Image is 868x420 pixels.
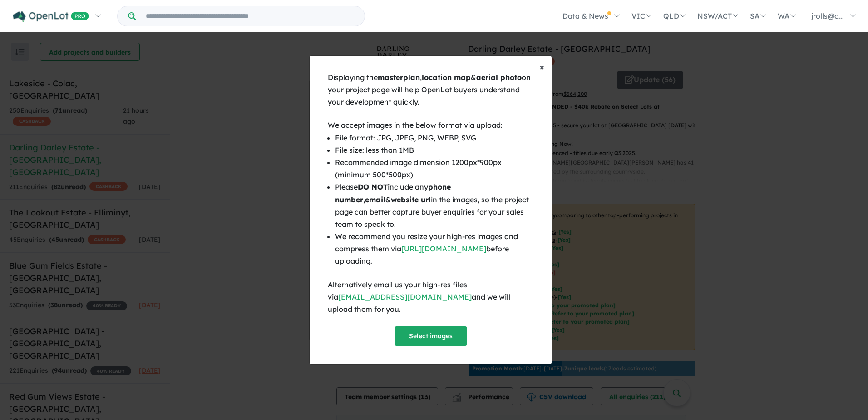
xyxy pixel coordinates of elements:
b: aerial photo [476,73,522,82]
b: masterplan [378,73,420,82]
div: Displaying the , & on your project page will help OpenLot buyers understand your development quic... [328,71,533,109]
img: Openlot PRO Logo White [13,11,89,22]
b: location map [422,73,471,82]
a: [EMAIL_ADDRESS][DOMAIN_NAME] [338,292,472,301]
b: email [365,195,385,204]
li: We recommend you resize your high-res images and compress them via before uploading. [335,230,533,268]
b: website url [391,195,431,204]
div: Alternatively email us your high-res files via and we will upload them for you. [328,279,533,316]
span: jrolls@c... [811,11,844,20]
li: Recommended image dimension 1200px*900px (minimum 500*500px) [335,156,533,181]
span: × [540,62,544,72]
li: File size: less than 1MB [335,144,533,156]
li: File format: JPG, JPEG, PNG, WEBP, SVG [335,132,533,144]
div: We accept images in the below format via upload: [328,119,533,131]
button: Select images [395,326,467,346]
li: Please include any , & in the images, so the project page can better capture buyer enquiries for ... [335,181,533,230]
b: phone number [335,182,451,204]
input: Try estate name, suburb, builder or developer [138,6,363,26]
u: DO NOT [358,182,388,191]
a: [URL][DOMAIN_NAME] [401,244,486,253]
